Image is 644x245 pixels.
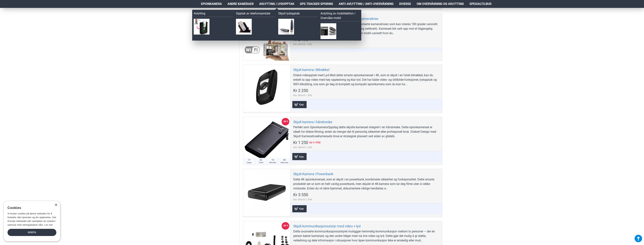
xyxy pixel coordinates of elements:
span: Kr 1 250 [293,141,308,145]
a: Skjult Kamera i Powerbank [293,172,333,176]
div: Dette 4K spionkameraet, som er skjult i en powerbank, kombinerer sikkerhet og funksjonalitet. Det... [293,177,439,191]
span: Eks. MVA:Kr 1 800 [293,94,312,97]
a: Avlytting av mobiltelefon / Overvåke mobil [320,11,360,21]
img: Opptak av telefonsamtale [236,19,252,35]
span: Eks. MVA:Kr 1 000 [293,146,320,149]
span: Kjøp [298,155,305,158]
span: Kjøp [298,103,305,106]
span: Kjøp [298,207,305,210]
div: Diskré videopptak med Lyd Med dette smarte spionkameraet i 4K, som er skjult i en falsk bilnøkkel... [293,73,439,87]
span: Kr 3 550 [293,193,308,197]
span: Avlytting / Lydopptak [259,2,294,6]
span: Anti-avlytting / Anti-overvåkning [339,2,394,6]
a: Skjult kommunikasjonsutstyr med video + lyd [293,224,361,228]
div: Cookies [8,204,54,212]
a: Skjult kamera i håndveske Skjult kamera i håndveske [243,117,290,164]
span: Spesialtilbud [469,2,491,6]
span: Spionkamera [201,2,222,6]
a: Skjult kamera i Bilnøkkel Skjult kamera i Bilnøkkel [243,65,290,112]
div: Godta [8,229,56,236]
div: Dette er et trådløst WiFi spionkamera med den motoriserte kameralinsen som kan roteres 180 grader... [293,22,439,35]
div: Perfekt som SpionkameraOppdag dette skjulte kameraet integrert i en håndveske. Dette spionkamerae... [293,125,439,139]
span: Kr 2 490 [293,38,308,42]
a: Skjult lydopptak [278,11,317,17]
span: Eks. MVA:Kr 1 992 [293,43,312,46]
span: Om overvåkning og avlytting [417,2,464,6]
span: GPS Tracker Sporing [300,2,333,6]
a: Les mer, opens a new window [44,224,53,226]
a: Opptak av telefonsamtale [236,11,275,17]
img: Skjult lydopptak [278,19,294,35]
a: Skjult Kamera i Powerbank Skjult Kamera i Powerbank [243,169,290,216]
span: Andre kameraer [228,2,254,6]
a: Avlytting [194,11,233,17]
img: Avlytting av mobiltelefon / Overvåke mobil [320,23,336,39]
span: Eks. MVA:Kr 2 840 [293,198,312,201]
div: Close [54,204,57,207]
a: Skjult kamera i håndveske [293,120,332,124]
span: Kr 2 250 [293,89,308,93]
a: Skjult kamera i Bilnøkkel [293,68,329,72]
span: Vi bruker cookies på denne nettsiden for å forbedre våre tjenester og din opplevelse. Ved å bruke... [8,212,56,226]
span: Kr 1 790 [309,141,320,144]
img: Avlytting [194,19,209,35]
span: Diverse [399,2,411,6]
div: Dette avanserte kommunikasjonsutstyret muliggjør hemmelig kommunikasjon mellom to personer – der ... [293,229,439,243]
